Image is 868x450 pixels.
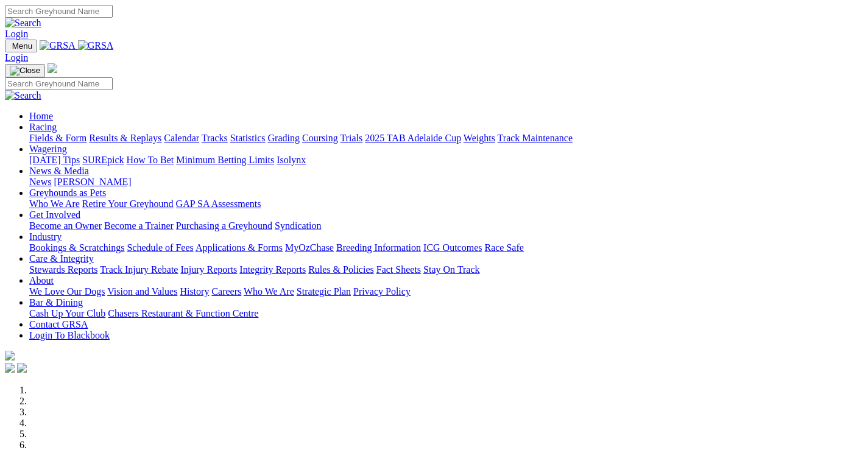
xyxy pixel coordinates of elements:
[29,308,863,319] div: Bar & Dining
[29,122,57,132] a: Racing
[5,363,15,373] img: facebook.svg
[29,286,863,297] div: About
[82,155,124,165] a: SUREpick
[336,242,421,253] a: Breeding Information
[29,199,863,209] div: Greyhounds as Pets
[302,133,338,143] a: Coursing
[5,52,28,63] a: Login
[244,286,294,297] a: Who We Are
[29,133,863,144] div: Racing
[484,242,523,253] a: Race Safe
[353,286,411,297] a: Privacy Policy
[17,363,27,373] img: twitter.svg
[127,155,174,165] a: How To Bet
[230,133,266,143] a: Statistics
[107,286,177,297] a: Vision and Values
[100,264,178,275] a: Track Injury Rebate
[29,242,124,253] a: Bookings & Scratchings
[29,220,863,231] div: Get Involved
[29,177,863,188] div: News & Media
[29,188,106,198] a: Greyhounds as Pets
[29,231,62,242] a: Industry
[464,133,495,143] a: Weights
[5,40,37,52] button: Toggle navigation
[196,242,283,253] a: Applications & Forms
[108,308,258,318] a: Chasers Restaurant & Function Centre
[29,264,863,275] div: Care & Integrity
[29,308,105,318] a: Cash Up Your Club
[5,29,28,39] a: Login
[376,264,421,275] a: Fact Sheets
[29,264,97,275] a: Stewards Reports
[29,209,80,220] a: Get Involved
[29,330,110,340] a: Login To Blackbook
[340,133,362,143] a: Trials
[29,297,83,308] a: Bar & Dining
[29,199,80,209] a: Who We Are
[164,133,199,143] a: Calendar
[29,253,94,264] a: Care & Integrity
[5,64,45,77] button: Toggle navigation
[176,155,274,165] a: Minimum Betting Limits
[277,155,306,165] a: Isolynx
[29,177,51,187] a: News
[82,199,174,209] a: Retire Your Greyhound
[365,133,461,143] a: 2025 TAB Adelaide Cup
[89,133,161,143] a: Results & Replays
[180,264,237,275] a: Injury Reports
[423,264,479,275] a: Stay On Track
[202,133,228,143] a: Tracks
[29,286,105,297] a: We Love Our Dogs
[127,242,193,253] a: Schedule of Fees
[10,66,40,76] img: Close
[29,242,863,253] div: Industry
[268,133,300,143] a: Grading
[423,242,482,253] a: ICG Outcomes
[29,111,53,121] a: Home
[29,319,88,329] a: Contact GRSA
[275,220,321,231] a: Syndication
[180,286,209,297] a: History
[29,166,89,176] a: News & Media
[29,275,54,286] a: About
[239,264,306,275] a: Integrity Reports
[29,220,102,231] a: Become an Owner
[297,286,351,297] a: Strategic Plan
[48,63,57,73] img: logo-grsa-white.png
[5,18,41,29] img: Search
[29,155,863,166] div: Wagering
[29,155,80,165] a: [DATE] Tips
[5,351,15,360] img: logo-grsa-white.png
[5,77,113,90] input: Search
[285,242,334,253] a: MyOzChase
[5,90,41,101] img: Search
[12,41,32,51] span: Menu
[176,199,261,209] a: GAP SA Assessments
[78,40,114,51] img: GRSA
[29,133,86,143] a: Fields & Form
[176,220,272,231] a: Purchasing a Greyhound
[5,5,113,18] input: Search
[104,220,174,231] a: Become a Trainer
[211,286,241,297] a: Careers
[54,177,131,187] a: [PERSON_NAME]
[308,264,374,275] a: Rules & Policies
[498,133,573,143] a: Track Maintenance
[29,144,67,154] a: Wagering
[40,40,76,51] img: GRSA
